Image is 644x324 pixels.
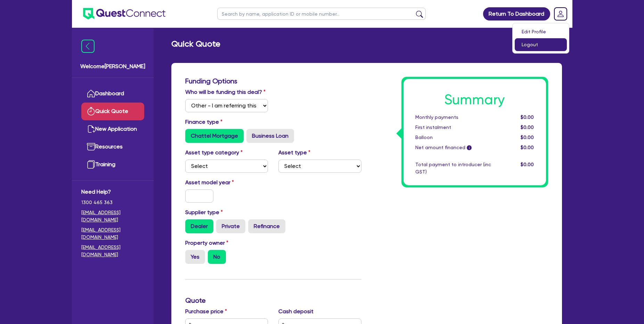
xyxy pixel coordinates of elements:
label: Business Loan [246,129,294,143]
a: New Application [81,120,144,138]
label: Who will be funding this deal? [185,88,266,96]
div: Total payment to introducer (inc GST) [410,161,496,176]
input: Search by name, application ID or mobile number... [217,8,426,20]
label: Asset type category [185,148,243,157]
a: Quick Quote [81,103,144,120]
a: [EMAIL_ADDRESS][DOMAIN_NAME] [81,226,144,241]
label: Supplier type [185,208,223,217]
label: Finance type [185,118,222,126]
h3: Funding Options [185,77,361,85]
a: Dropdown toggle [552,5,570,23]
img: training [87,160,95,169]
a: Edit Profile [515,25,567,38]
span: $0.00 [521,145,534,150]
span: $0.00 [521,162,534,167]
label: No [208,250,226,264]
img: quick-quote [87,107,95,115]
img: new-application [87,125,95,133]
img: icon-menu-close [81,40,95,53]
label: Purchase price [185,307,227,316]
span: $0.00 [521,114,534,120]
span: i [467,145,472,150]
div: Balloon [410,134,496,141]
a: Return To Dashboard [483,7,550,21]
div: Net amount financed [410,144,496,151]
h2: Quick Quote [171,39,220,49]
label: Refinance [248,219,285,233]
label: Chattel Mortgage [185,129,244,143]
h3: Quote [185,296,361,305]
div: First instalment [410,124,496,131]
a: [EMAIL_ADDRESS][DOMAIN_NAME] [81,209,144,224]
img: quest-connect-logo-blue [83,8,165,19]
a: [EMAIL_ADDRESS][DOMAIN_NAME] [81,244,144,258]
span: $0.00 [521,124,534,130]
label: Asset type [278,148,310,157]
img: resources [87,143,95,151]
a: Resources [81,138,144,156]
a: Dashboard [81,85,144,103]
label: Yes [185,250,205,264]
a: Logout [515,38,567,51]
span: Welcome [PERSON_NAME] [80,62,145,71]
label: Property owner [185,239,228,247]
h1: Summary [415,91,534,108]
label: Private [216,219,245,233]
label: Cash deposit [278,307,313,316]
div: Monthly payments [410,114,496,121]
span: $0.00 [521,135,534,140]
span: 1300 465 363 [81,199,144,206]
label: Dealer [185,219,213,233]
a: Training [81,156,144,173]
span: Need Help? [81,188,144,196]
label: Asset model year [180,178,274,187]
